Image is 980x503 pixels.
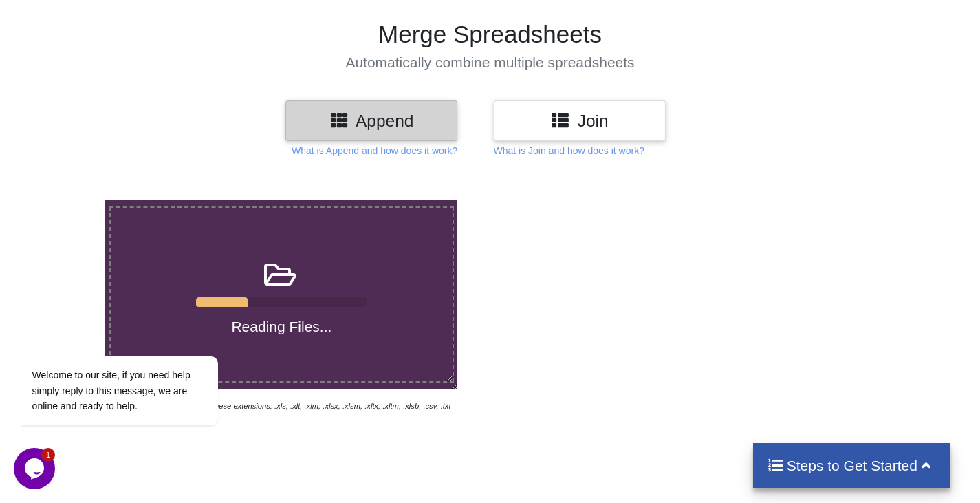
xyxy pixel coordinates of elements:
[292,144,457,158] p: What is Append and how does it work?
[105,402,450,410] i: You can select files with any of these extensions: .xls, .xlt, .xlm, .xlsx, .xlsm, .xltx, .xltm, ...
[494,144,644,158] p: What is Join and how does it work?
[14,448,58,489] iframe: chat widget
[296,111,447,131] h3: Append
[14,232,261,441] iframe: chat widget
[111,318,453,335] h4: Reading Files...
[767,457,937,474] h4: Steps to Get Started
[504,111,655,131] h3: Join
